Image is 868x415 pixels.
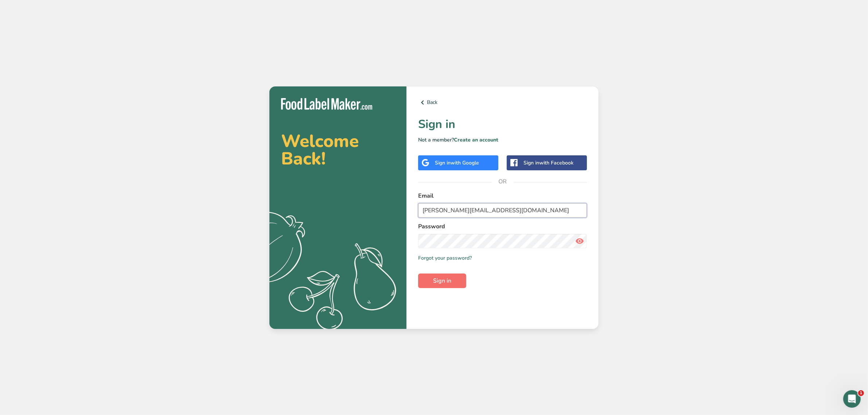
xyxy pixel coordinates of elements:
[433,276,451,285] span: Sign in
[418,191,587,200] label: Email
[858,390,864,396] span: 1
[492,171,514,193] span: OR
[523,159,573,167] div: Sign in
[281,132,395,167] h2: Welcome Back!
[418,222,587,231] label: Password
[418,274,466,288] button: Sign in
[843,390,861,408] iframe: Intercom live chat
[451,159,479,166] span: with Google
[418,203,587,218] input: Enter Your Email
[539,159,573,166] span: with Facebook
[418,254,472,262] a: Forgot your password?
[418,98,587,107] a: Back
[281,98,372,110] img: Food Label Maker
[418,136,587,144] p: Not a member?
[454,136,498,143] a: Create an account
[435,159,479,167] div: Sign in
[418,116,587,133] h1: Sign in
